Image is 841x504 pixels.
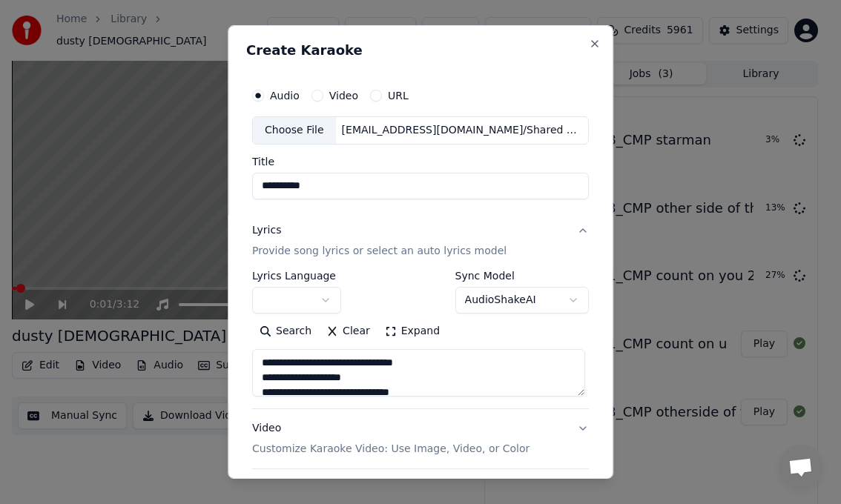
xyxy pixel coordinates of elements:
p: Provide song lyrics or select an auto lyrics model [252,244,507,259]
div: [EMAIL_ADDRESS][DOMAIN_NAME]/Shared drives/Sing King G Drive/Filemaker/CPT_Tracks/New Content/105... [336,123,588,138]
button: VideoCustomize Karaoke Video: Use Image, Video, or Color [252,409,589,468]
label: Lyrics Language [252,271,341,281]
div: Video [252,421,530,457]
button: Expand [377,319,447,343]
label: Sync Model [455,271,589,281]
label: URL [388,90,409,101]
label: Title [252,156,589,167]
button: LyricsProvide song lyrics or select an auto lyrics model [252,211,589,271]
label: Audio [270,90,300,101]
div: LyricsProvide song lyrics or select an auto lyrics model [252,271,589,408]
button: Search [252,319,319,343]
button: Clear [319,319,377,343]
p: Customize Karaoke Video: Use Image, Video, or Color [252,442,530,457]
div: Lyrics [252,223,281,238]
label: Video [329,90,358,101]
h2: Create Karaoke [246,44,595,57]
div: Choose File [253,117,336,144]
